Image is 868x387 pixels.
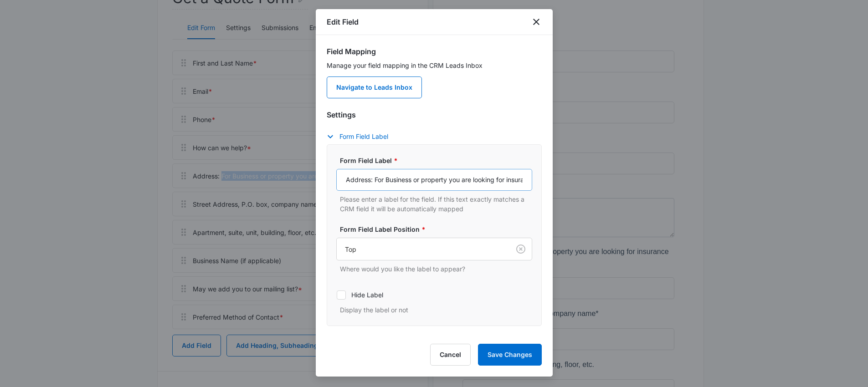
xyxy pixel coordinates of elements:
button: Save Changes [478,344,542,366]
h3: Field Mapping [327,46,542,57]
a: Navigate to Leads Inbox [327,76,422,98]
button: Clear [514,242,528,256]
div: Domain Overview [35,54,82,60]
div: Keywords by Traffic [101,54,154,60]
label: Form Field Label Position [340,224,536,234]
h3: Settings [327,109,542,120]
p: Display the label or not [340,305,532,315]
button: Cancel [430,344,471,366]
input: Form Field Label [336,169,532,191]
img: tab_keywords_by_traffic_grey.svg [91,53,98,60]
label: Form Field Label [340,156,536,165]
button: Form Field Label [327,131,397,142]
div: Domain: [DOMAIN_NAME] [24,24,100,31]
p: Please enter a label for the field. If this text exactly matches a CRM field it will be automatic... [340,194,532,214]
button: close [531,16,542,27]
div: v 4.0.25 [26,15,45,22]
h1: Edit Field [327,16,359,27]
p: Manage your field mapping in the CRM Leads Inbox [327,61,542,70]
img: website_grey.svg [15,24,22,31]
img: logo_orange.svg [15,15,22,22]
p: Where would you like the label to appear? [340,264,532,274]
img: tab_domain_overview_orange.svg [25,53,32,60]
label: Hide Label [336,290,532,300]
